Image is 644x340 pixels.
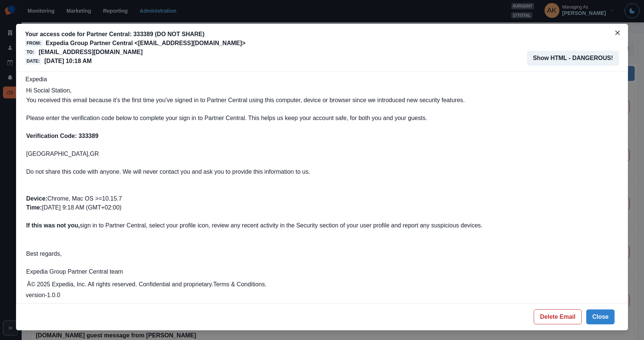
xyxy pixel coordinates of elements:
[26,86,483,95] h1: Hi Social Station,
[26,204,42,211] b: Time:
[612,27,624,39] button: Close
[26,268,123,275] span: Expedia Group Partner Central team
[25,40,42,47] span: From:
[26,195,47,202] b: Device:
[213,281,265,287] a: Terms & Conditions
[46,39,246,48] p: Expedia Group Partner Central <[EMAIL_ADDRESS][DOMAIN_NAME]>
[25,30,245,39] p: Your access code for Partner Central: 333389 (DO NOT SHARE)
[27,280,266,289] h4: Â© 2025 Expedia, Inc. All rights reserved. Confidential and proprietary. .
[26,222,80,229] b: If this was not you,
[26,151,99,157] span: [GEOGRAPHIC_DATA],GR
[25,49,35,56] span: To:
[26,185,483,212] p: Chrome, Mac OS >=10.15.7 [DATE] 9:18 AM (GMT+02:00)
[26,240,483,276] p: Best regards,
[527,51,619,66] button: Show HTML - DANGEROUS!
[25,58,41,64] span: Date:
[26,291,483,300] p: version-1.0.0
[25,75,619,300] div: Expedia
[586,309,615,324] button: Close
[26,167,483,176] p: Do not share this code with anyone. We will never contact you and ask you to provide this informa...
[534,309,582,324] button: Delete Email
[26,221,483,230] p: sign in to Partner Central, select your profile icon, review any recent activity in the Security ...
[44,57,92,66] p: [DATE] 10:18 AM
[39,48,143,57] p: [EMAIL_ADDRESS][DOMAIN_NAME]
[26,133,98,139] b: Verification Code: 333389
[26,96,483,123] p: You received this email because it's the first time you've signed in to Partner Central using thi...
